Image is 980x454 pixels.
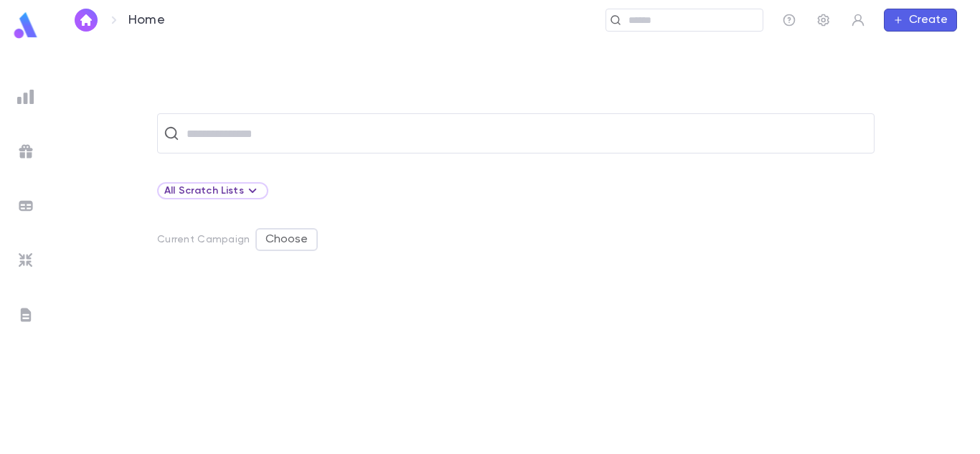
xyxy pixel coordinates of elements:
img: imports_grey.530a8a0e642e233f2baf0ef88e8c9fcb.svg [17,252,34,269]
img: letters_grey.7941b92b52307dd3b8a917253454ce1c.svg [17,306,34,323]
button: Create [884,9,957,32]
button: Choose [255,228,318,251]
img: campaigns_grey.99e729a5f7ee94e3726e6486bddda8f1.svg [17,143,34,160]
img: logo [11,11,40,39]
img: reports_grey.c525e4749d1bce6a11f5fe2a8de1b229.svg [17,88,34,105]
p: Current Campaign [157,234,250,245]
p: Home [128,12,165,28]
img: home_white.a664292cf8c1dea59945f0da9f25487c.svg [77,14,95,26]
img: batches_grey.339ca447c9d9533ef1741baa751efc33.svg [17,197,34,214]
div: All Scratch Lists [157,182,268,199]
div: All Scratch Lists [164,182,261,199]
